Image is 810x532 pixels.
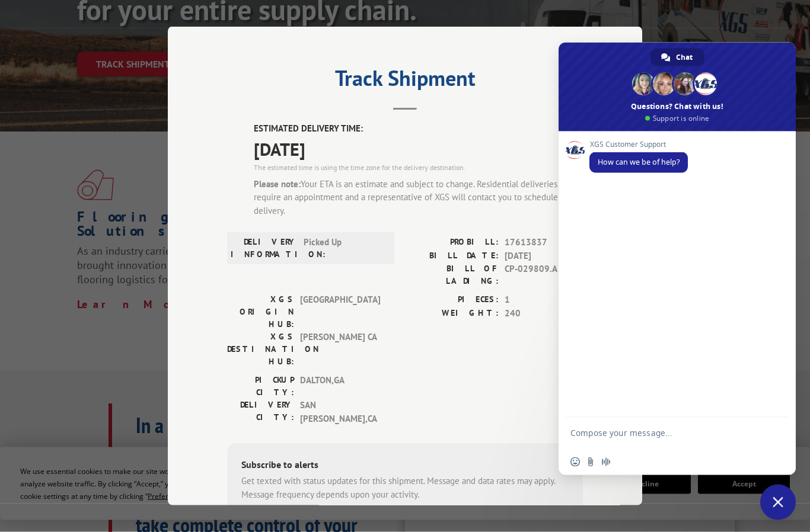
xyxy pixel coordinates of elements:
div: Chat [650,49,704,66]
div: Close chat [760,485,796,520]
div: Your ETA is an estimate and subject to change. Residential deliveries require an appointment and ... [254,177,583,217]
div: The estimated time is using the time zone for the delivery destination. [254,162,583,172]
strong: Please note: [254,178,301,189]
span: CP-029809.A [505,262,583,287]
span: Picked Up [304,236,384,261]
label: ESTIMATED DELIVERY TIME: [254,122,583,136]
span: 240 [505,306,583,320]
textarea: Compose your message... [570,428,758,449]
label: BILL OF LADING: [405,262,499,287]
span: 17613837 [505,236,583,249]
label: PICKUP CITY: [227,374,294,399]
label: DELIVERY CITY: [227,399,294,425]
span: How can we be of help? [598,157,680,167]
span: Chat [676,49,693,66]
label: DELIVERY INFORMATION: [231,236,298,261]
span: [DATE] [505,249,583,262]
button: Close modal [614,41,627,73]
span: [PERSON_NAME] CA [300,331,380,368]
span: Audio message [601,457,611,467]
span: Insert an emoji [570,457,580,467]
span: DALTON , GA [300,374,380,399]
span: [GEOGRAPHIC_DATA] [300,293,380,331]
label: BILL DATE: [405,249,499,262]
label: WEIGHT: [405,306,499,320]
span: SAN [PERSON_NAME] , CA [300,399,380,425]
div: Get texted with status updates for this shipment. Message and data rates may apply. Message frequ... [241,475,569,501]
div: Subscribe to alerts [241,457,569,475]
span: XGS Customer Support [589,140,688,149]
span: 1 [505,293,583,307]
label: XGS ORIGIN HUB: [227,293,294,331]
label: PROBILL: [405,236,499,249]
span: Send a file [586,457,595,467]
h2: Track Shipment [227,70,583,92]
label: XGS DESTINATION HUB: [227,331,294,368]
span: [DATE] [254,135,583,162]
label: PIECES: [405,293,499,307]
